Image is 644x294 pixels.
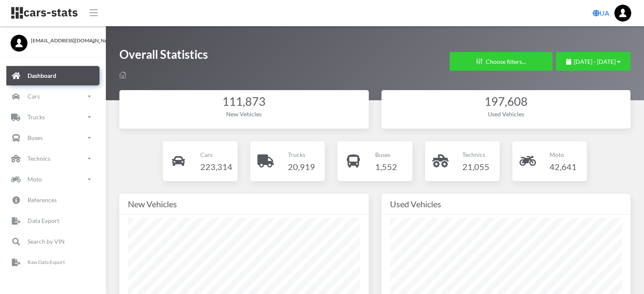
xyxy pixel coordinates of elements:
[28,91,40,102] p: Cars
[390,110,622,118] div: Used Vehicles
[200,160,232,173] h4: 223,314
[6,211,100,231] a: Data Export
[28,236,65,247] p: Search by VIN
[28,174,42,184] p: Moto
[28,195,57,205] p: References
[550,149,577,160] p: Moto
[450,52,553,71] button: Choose filters...
[375,160,397,173] h4: 1,552
[589,5,613,22] a: UA
[128,110,360,118] div: New Vehicles
[6,170,100,189] a: Moto
[28,70,56,81] p: Dashboard
[462,160,489,173] h4: 21,055
[6,107,100,127] a: Trucks
[390,197,622,211] div: Used Vehicles
[550,160,577,173] h4: 42,641
[200,149,232,160] p: Cars
[462,149,489,160] p: Technics
[390,93,622,110] div: 197,608
[375,149,397,160] p: Buses
[556,52,630,71] button: [DATE] - [DATE]
[128,93,360,110] div: 111,873
[288,149,315,160] p: Trucks
[119,47,208,66] h1: Overall Statistics
[28,153,50,164] p: Technics
[574,58,616,65] span: [DATE] - [DATE]
[28,132,43,143] p: Buses
[6,190,100,210] a: References
[6,128,100,148] a: Buses
[614,5,631,22] img: ...
[11,6,78,19] img: navbar brand
[28,215,59,226] p: Data Export
[288,160,315,173] h4: 20,919
[6,66,100,85] a: Dashboard
[6,87,100,106] a: Cars
[6,253,100,272] a: Raw Data Export
[11,35,95,44] a: [EMAIL_ADDRESS][DOMAIN_NAME]
[6,232,100,251] a: Search by VIN
[28,258,65,267] p: Raw Data Export
[128,197,360,211] div: New Vehicles
[6,149,100,168] a: Technics
[28,112,45,122] p: Trucks
[31,37,95,44] span: [EMAIL_ADDRESS][DOMAIN_NAME]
